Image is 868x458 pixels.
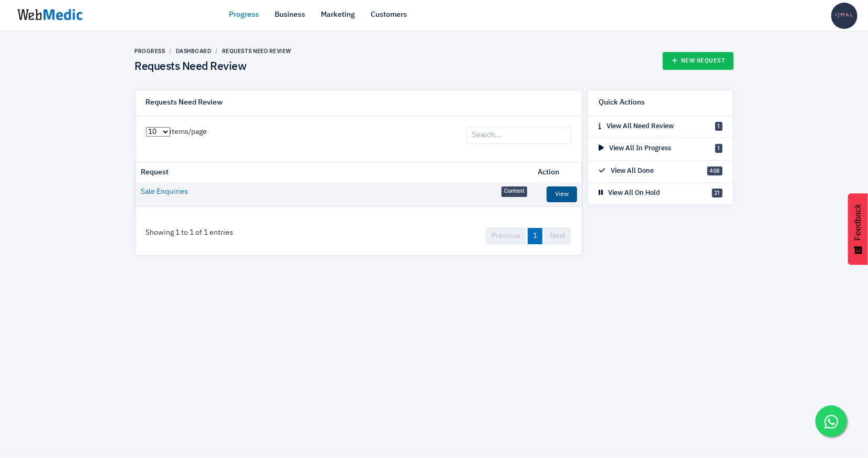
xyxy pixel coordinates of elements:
span: Content [501,186,527,197]
h6: Requests Need Review [146,98,223,108]
span: 408 [707,166,723,175]
a: Progress [229,9,259,20]
a: Business [275,9,306,20]
a: Requests Need Review [222,48,291,54]
a: Next [544,227,571,245]
span: Feedback [853,204,863,241]
span: 21 [712,189,723,197]
a: New Request [663,52,734,70]
a: Marketing [321,9,355,20]
a: Previous [486,227,526,245]
label: items/page [146,127,207,138]
a: Sale Enquiries [141,186,189,197]
a: Customers [371,9,407,20]
p: View All On Hold [599,188,660,199]
input: Search... [466,127,571,144]
a: View [547,186,577,202]
p: View All In Progress [599,143,671,154]
button: Feedback - Show survey [848,193,868,265]
div: Showing 1 to 1 of 1 entries [135,217,244,249]
select: items/page [146,127,170,137]
span: 1 [715,144,723,153]
p: View All Need Review [599,121,674,132]
a: 1 [528,228,542,244]
a: Progress [135,48,165,54]
span: 1 [715,122,723,131]
a: Dashboard [176,48,212,54]
th: Request [136,163,533,182]
th: Action [532,163,582,182]
h6: Quick Actions [599,98,645,108]
h4: Requests Need Review [135,60,292,74]
p: View All Done [599,166,654,176]
nav: breadcrumb [135,47,292,55]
